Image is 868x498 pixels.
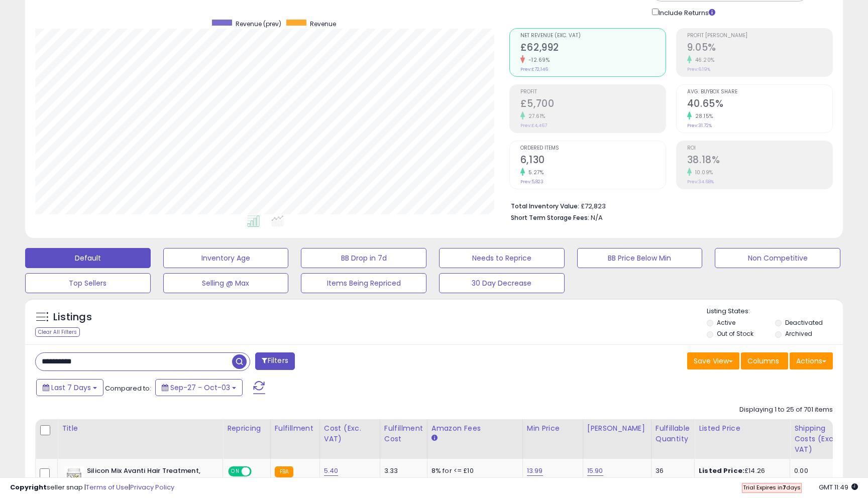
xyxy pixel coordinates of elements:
div: Shipping Costs (Exc. VAT) [794,423,846,455]
label: Out of Stock [717,329,753,338]
div: 8% for <= £10 [431,466,515,475]
span: N/A [591,213,603,222]
small: Prev: 31.72% [687,122,712,129]
div: Cost (Exc. VAT) [324,423,376,444]
h2: £5,700 [520,98,666,111]
div: Title [62,423,219,434]
h2: 9.05% [687,42,832,55]
span: Net Revenue (Exc. VAT) [520,33,666,39]
a: 15.90 [587,466,603,476]
button: Needs to Reprice [439,248,565,268]
span: Revenue (prev) [236,20,281,28]
span: Profit [PERSON_NAME] [687,33,832,39]
button: Top Sellers [25,273,151,293]
div: [PERSON_NAME] [587,423,647,434]
small: Prev: £72,146 [520,66,548,72]
button: Non Competitive [715,248,840,268]
div: Include Returns [644,7,727,18]
b: Listed Price: [699,466,744,475]
h2: 38.18% [687,154,832,168]
span: ON [229,467,242,476]
div: 3.33 [384,466,419,475]
p: Listing States: [707,307,842,316]
span: Sep-27 - Oct-03 [170,383,230,393]
div: seller snap | | [10,483,174,492]
label: Archived [785,329,812,338]
button: Inventory Age [163,248,289,268]
b: Total Inventory Value: [511,202,579,210]
div: Min Price [527,423,579,434]
small: 46.20% [692,56,715,64]
button: Columns [741,352,788,369]
div: Listed Price [699,423,786,434]
strong: Copyright [10,482,47,492]
span: Trial Expires in days [743,483,801,491]
small: 28.15% [692,112,713,120]
h2: £62,992 [520,42,666,55]
button: Last 7 Days [36,379,103,396]
a: 5.40 [324,466,339,476]
div: Clear All Filters [35,327,80,337]
div: Fulfillable Quantity [656,423,690,444]
small: FBA [275,466,293,477]
div: Displaying 1 to 25 of 701 items [739,405,833,415]
small: 10.09% [692,169,713,176]
span: Avg. Buybox Share [687,89,832,95]
a: Privacy Policy [130,482,174,492]
button: BB Drop in 7d [301,248,426,268]
label: Active [717,318,735,327]
small: Prev: 34.68% [687,179,714,185]
h2: 40.65% [687,98,832,111]
span: Last 7 Days [51,383,91,393]
span: Ordered Items [520,146,666,151]
span: Profit [520,89,666,95]
small: Prev: £4,467 [520,122,547,129]
button: Actions [790,352,833,369]
button: Sep-27 - Oct-03 [155,379,243,396]
button: Filters [255,352,294,370]
small: 27.61% [525,112,546,120]
button: Items Being Repriced [301,273,426,293]
button: Save View [687,352,739,369]
div: Fulfillment Cost [384,423,423,444]
div: Fulfillment [275,423,315,434]
button: 30 Day Decrease [439,273,565,293]
small: 5.27% [525,169,544,176]
b: Silicon Mix Avanti Hair Treatment, 1020 g [87,466,209,487]
span: Columns [747,356,779,366]
b: Short Term Storage Fees: [511,213,589,222]
div: Repricing [227,423,266,434]
a: Terms of Use [86,482,129,492]
button: Selling @ Max [163,273,289,293]
small: Amazon Fees. [431,434,438,443]
a: 13.99 [527,466,543,476]
div: Amazon Fees [431,423,518,434]
label: Deactivated [785,318,823,327]
h2: 6,130 [520,154,666,168]
div: 36 [656,466,687,475]
b: 7 [783,483,786,491]
small: Prev: 5,823 [520,179,544,185]
small: -12.69% [525,56,550,64]
span: 2025-10-11 11:49 GMT [819,482,858,492]
button: Default [25,248,151,268]
div: £14.26 [699,466,782,475]
span: ROI [687,146,832,151]
span: Revenue [310,20,336,28]
h5: Listings [53,310,92,324]
img: 41xtOjVF3OL._SL40_.jpg [64,466,84,486]
div: 0.00 [794,466,842,475]
li: £72,823 [511,199,825,211]
button: BB Price Below Min [577,248,703,268]
small: Prev: 6.19% [687,66,710,72]
span: Compared to: [105,384,151,393]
